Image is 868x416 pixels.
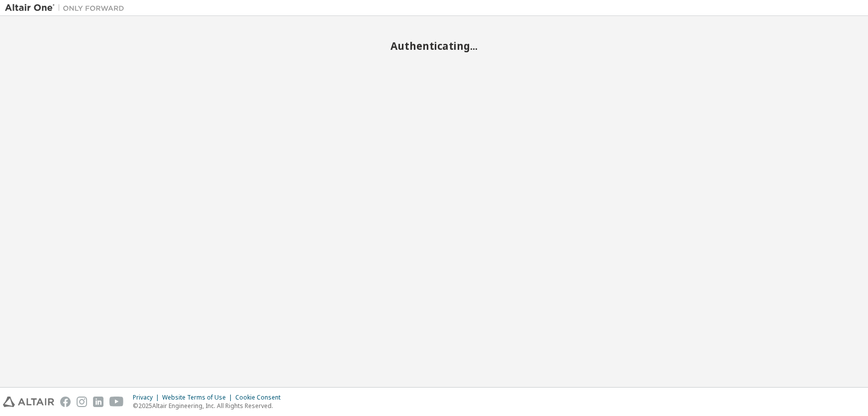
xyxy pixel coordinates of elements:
[133,394,162,402] div: Privacy
[60,397,71,407] img: facebook.svg
[235,394,287,402] div: Cookie Consent
[5,39,863,52] h2: Authenticating...
[5,3,129,13] img: Altair One
[109,397,124,407] img: youtube.svg
[77,397,87,407] img: instagram.svg
[162,394,235,402] div: Website Terms of Use
[3,397,54,407] img: altair_logo.svg
[133,402,287,410] p: © 2025 Altair Engineering, Inc. All Rights Reserved.
[93,397,103,407] img: linkedin.svg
